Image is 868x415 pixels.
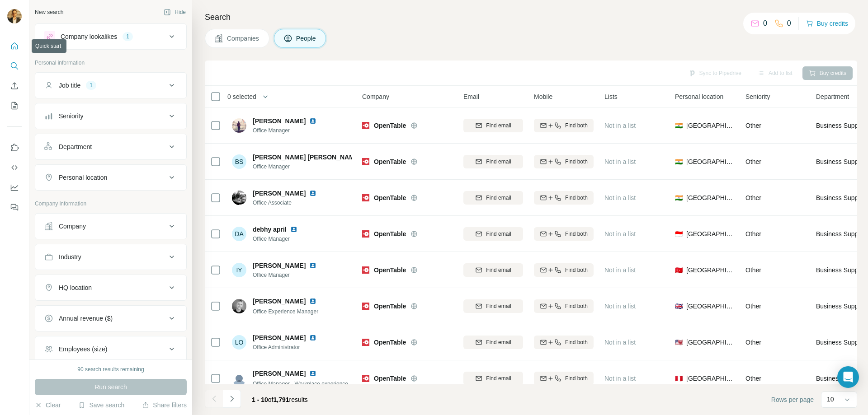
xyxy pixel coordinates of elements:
div: Company [59,222,86,231]
img: LinkedIn logo [309,298,316,305]
button: Use Surfe on LinkedIn [7,140,22,156]
span: 🇮🇳 [675,157,683,166]
span: [GEOGRAPHIC_DATA] [686,302,735,311]
img: LinkedIn logo [309,370,316,377]
button: Industry [35,246,186,268]
span: [PERSON_NAME] [PERSON_NAME] [253,153,361,162]
span: Office Manager [253,163,352,171]
img: Logo of OpenTable [362,303,369,310]
span: [GEOGRAPHIC_DATA] [686,193,735,202]
button: Use Surfe API [7,159,22,176]
span: Find both [565,230,588,238]
span: Not in a list [604,158,636,165]
span: Other [745,266,761,274]
span: 🇮🇳 [675,121,683,130]
span: [PERSON_NAME] [253,297,306,306]
span: Companies [227,34,260,43]
button: Search [7,58,22,74]
span: Office Manager [253,126,327,135]
span: Company [362,92,389,101]
span: [PERSON_NAME] [253,369,306,378]
img: LinkedIn logo [309,262,316,269]
div: New search [35,8,63,16]
div: DA [232,227,246,241]
span: Other [745,303,761,310]
span: Seniority [745,92,770,101]
span: OpenTable [374,338,406,347]
span: Find email [486,302,511,310]
span: Email [463,92,479,101]
span: Find both [565,194,588,202]
img: Logo of OpenTable [362,122,369,129]
div: IY [232,263,246,277]
span: Not in a list [604,230,636,238]
span: Department [816,92,849,101]
button: Navigate to next page [223,390,241,408]
span: Office Manager - Workplace experience [253,381,348,387]
button: Clear [35,401,61,410]
span: Find email [486,266,511,274]
button: Find both [534,119,594,132]
img: Logo of OpenTable [362,230,369,238]
button: Buy credits [806,17,848,30]
span: Office Associate [253,199,327,207]
span: 🇵🇪 [675,374,683,383]
span: Personal location [675,92,723,101]
span: debhy april [253,225,287,234]
div: LO [232,335,246,350]
span: Business Support [816,229,866,238]
img: LinkedIn logo [309,190,316,197]
button: Share filters [142,401,187,410]
button: Find both [534,155,594,168]
span: Business Support [816,157,866,166]
span: Other [745,194,761,201]
span: 🇺🇸 [675,338,683,347]
span: OpenTable [374,302,406,311]
span: [GEOGRAPHIC_DATA] [686,157,735,166]
div: 1 [86,81,96,89]
span: Office Manager [253,271,327,279]
div: 1 [123,33,133,41]
span: 🇮🇳 [675,193,683,202]
div: Seniority [59,112,83,121]
img: Logo of OpenTable [362,158,369,165]
button: Enrich CSV [7,78,22,94]
img: Avatar [232,299,246,313]
img: Avatar [232,191,246,205]
button: Seniority [35,105,186,127]
p: Company information [35,200,187,208]
span: [PERSON_NAME] [253,333,306,342]
button: Quick start [7,38,22,54]
span: Business Support [816,121,866,130]
div: BS [232,154,246,169]
button: Feedback [7,199,22,215]
img: Logo of OpenTable [362,339,369,346]
h4: Search [205,11,857,23]
button: Annual revenue ($) [35,308,186,329]
div: HQ location [59,283,92,292]
span: OpenTable [374,121,406,130]
span: 1 - 10 [252,396,268,403]
div: Department [59,142,92,151]
button: Dashboard [7,179,22,196]
span: 0 selected [227,92,256,101]
div: Job title [59,81,80,90]
button: Personal location [35,167,186,188]
span: [PERSON_NAME] [253,189,306,198]
span: Mobile [534,92,552,101]
button: Hide [157,5,192,19]
span: Not in a list [604,266,636,274]
img: Logo of OpenTable [362,194,369,201]
span: Find both [565,121,588,130]
span: OpenTable [374,229,406,238]
span: Other [745,230,761,238]
span: 🇮🇩 [675,229,683,238]
span: Find email [486,338,511,346]
button: Job title1 [35,75,186,96]
span: Other [745,375,761,382]
span: Business Support [816,338,866,347]
span: Find both [565,374,588,382]
div: 90 search results remaining [77,365,144,373]
span: Lists [604,92,618,101]
span: of [268,396,274,403]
